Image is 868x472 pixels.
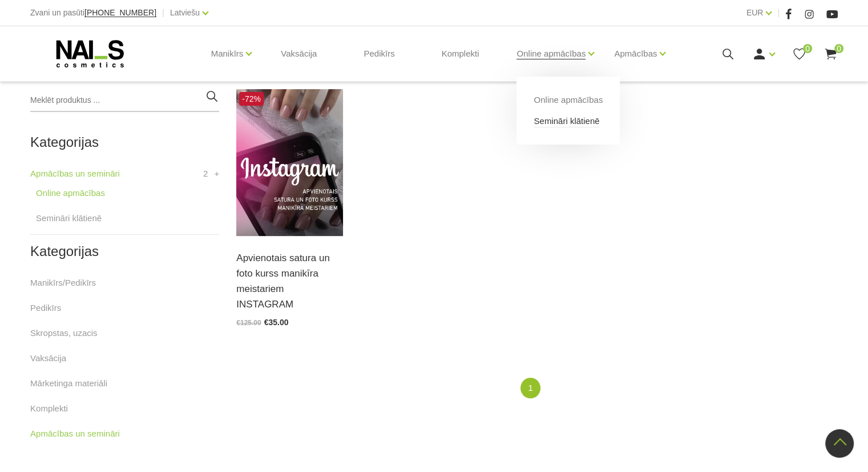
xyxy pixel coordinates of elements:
[30,135,219,150] h2: Kategorijas
[614,31,657,77] a: Apmācības
[534,115,599,127] a: Semināri klātienē
[746,6,764,19] a: EUR
[803,44,812,53] span: 0
[433,26,488,81] a: Komplekti
[534,94,603,106] a: Online apmācības
[215,167,220,181] a: +
[30,301,61,315] a: Pedikīrs
[30,351,66,365] a: Vaksācija
[30,326,98,340] a: Skropstas, uzacis
[30,6,156,20] div: Zvani un pasūti
[84,9,156,17] a: [PHONE_NUMBER]
[823,47,838,61] a: 0
[236,319,261,327] span: €125.00
[30,276,96,290] a: Manikīrs/Pedikīrs
[30,167,120,181] a: Apmācības un semināri
[792,47,806,61] a: 0
[36,211,102,225] a: Semināri klātienē
[203,167,208,181] span: 2
[170,6,200,19] a: Latviešu
[239,92,264,106] span: -72%
[162,6,164,20] span: |
[236,378,838,399] nav: catalog-product-list
[30,427,120,441] a: Apmācības un semināri
[520,378,540,399] a: 1
[236,89,343,236] img: Online apmācību kurss ir veidots, lai palīdzētu manikīra meistariem veidot vizuāli estētisku un p...
[211,31,244,77] a: Manikīrs
[264,318,289,327] span: €35.00
[30,244,219,259] h2: Kategorijas
[777,6,780,20] span: |
[36,186,105,200] a: Online apmācības
[30,402,68,415] a: Komplekti
[84,8,156,17] span: [PHONE_NUMBER]
[354,26,403,81] a: Pedikīrs
[30,377,107,390] a: Mārketinga materiāli
[236,250,343,313] a: Apvienotais satura un foto kurss manikīra meistariem INSTAGRAM
[30,89,219,112] input: Meklēt produktus ...
[272,26,326,81] a: Vaksācija
[834,44,843,53] span: 0
[516,31,586,77] a: Online apmācības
